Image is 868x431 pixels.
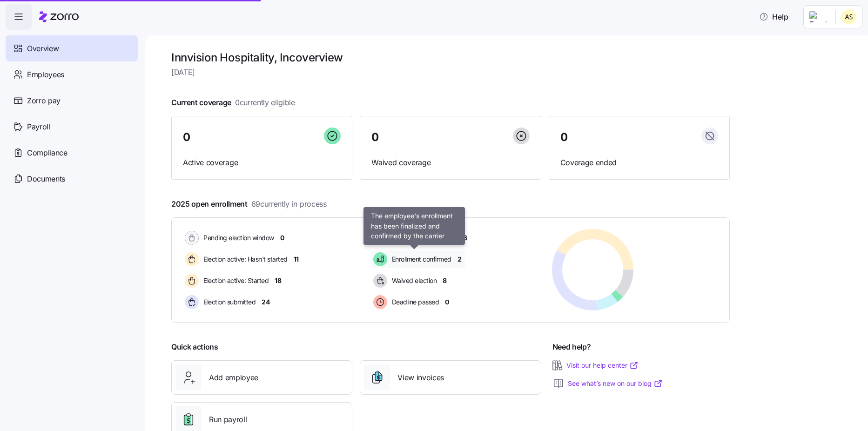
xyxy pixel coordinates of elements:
[6,61,138,88] a: Employees
[568,379,663,388] a: See what’s new on our blog
[201,255,288,264] span: Election active: Hasn't started
[294,255,299,264] span: 11
[560,157,718,168] span: Coverage ended
[275,276,281,285] span: 18
[27,173,65,185] span: Documents
[27,95,61,107] span: Zorro pay
[171,97,295,108] span: Current coverage
[27,147,67,159] span: Compliance
[209,414,247,425] span: Run payroll
[371,132,379,143] span: 0
[27,43,59,54] span: Overview
[809,11,828,22] img: Employer logo
[6,35,138,61] a: Overview
[280,233,284,242] span: 0
[171,50,730,65] h1: Innvision Hospitality, Inc overview
[171,198,327,210] span: 2025 open enrollment
[6,88,138,114] a: Zorro pay
[371,157,529,168] span: Waived coverage
[463,233,467,242] span: 6
[389,297,439,307] span: Deadline passed
[201,297,256,307] span: Election submitted
[552,341,591,353] span: Need help?
[201,233,274,242] span: Pending election window
[389,233,457,242] span: Carrier application sent
[6,166,138,192] a: Documents
[262,297,269,307] span: 24
[759,11,788,22] span: Help
[566,361,639,370] a: Visit our help center
[389,276,437,285] span: Waived election
[389,255,451,264] span: Enrollment confirmed
[27,69,64,81] span: Employees
[6,140,138,166] a: Compliance
[209,372,258,384] span: Add employee
[841,9,856,24] img: 25966653fc60c1c706604e5d62ac2791
[201,276,269,285] span: Election active: Started
[443,276,447,285] span: 8
[183,157,341,168] span: Active coverage
[171,341,218,353] span: Quick actions
[27,121,50,133] span: Payroll
[171,67,730,78] span: [DATE]
[752,7,796,26] button: Help
[458,255,462,264] span: 2
[251,198,327,210] span: 69 currently in process
[235,97,295,108] span: 0 currently eligible
[397,372,444,384] span: View invoices
[183,132,190,143] span: 0
[6,114,138,140] a: Payroll
[560,132,568,143] span: 0
[445,297,449,307] span: 0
